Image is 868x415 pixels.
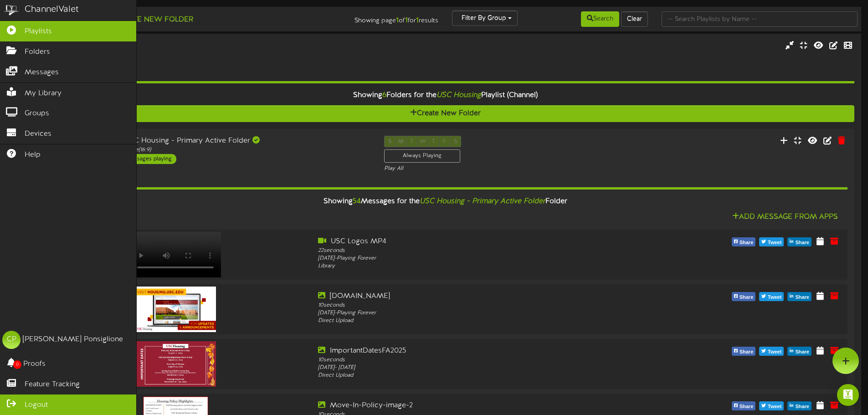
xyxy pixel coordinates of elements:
[25,379,80,390] span: Feature Tracking
[25,129,51,139] span: Devices
[759,292,784,301] button: Tweet
[25,67,59,78] span: Messages
[25,3,79,16] div: ChannelValet
[793,402,811,412] span: Share
[766,402,783,412] span: Tweet
[662,11,858,27] input: -- Search Playlists by Name --
[25,47,50,57] span: Folders
[787,237,812,246] button: Share
[318,247,639,255] div: 22 seconds
[25,108,49,119] span: Groups
[318,302,639,309] div: 10 seconds
[36,41,369,51] div: USC Housing
[318,255,639,262] div: [DATE] - Playing Forever
[766,292,783,302] span: Tweet
[135,287,216,332] img: f178b5d0-1b16-4a8b-8848-1ec877d34465.jpg
[2,331,21,349] div: CP
[353,197,361,205] span: 54
[738,292,755,302] span: Share
[25,400,48,410] span: Logout
[759,237,784,246] button: Tweet
[759,347,784,356] button: Tweet
[23,359,46,369] span: Proofs
[759,401,784,410] button: Tweet
[25,150,41,160] span: Help
[396,16,399,25] strong: 1
[787,292,812,301] button: Share
[318,364,639,372] div: [DATE] - [DATE]
[306,10,445,26] div: Showing page of for results
[384,165,575,173] div: Play All
[738,238,755,248] span: Share
[112,136,370,146] div: USC Housing - Primary Active Folder
[766,238,783,248] span: Tweet
[581,11,619,27] button: Search
[23,334,123,345] div: [PERSON_NAME] Ponsiglione
[405,16,408,25] strong: 1
[318,356,639,364] div: 10 seconds
[382,91,386,99] span: 6
[318,400,639,411] div: Move-In-Policy-image-2
[318,317,639,325] div: Direct Upload
[787,347,812,356] button: Share
[105,14,196,26] button: Create New Folder
[36,192,854,211] div: Showing Messages for the Folder
[318,262,639,270] div: Library
[766,347,783,357] span: Tweet
[729,211,841,223] button: Add Message From Apps
[36,59,369,67] div: # 11346
[738,402,755,412] span: Share
[135,341,216,387] img: be6c3767-e068-41d9-b667-f3eb0086a26c.jpg
[837,384,859,406] div: Open Intercom Messenger
[318,309,639,317] div: [DATE] - Playing Forever
[30,86,861,105] div: Showing Folders for the Playlist (Channel)
[318,291,639,302] div: [DOMAIN_NAME]
[732,292,756,301] button: Share
[787,401,812,410] button: Share
[732,237,756,246] button: Share
[13,360,21,369] span: 0
[112,146,370,154] div: Landscape ( 16:9 )
[793,292,811,302] span: Share
[116,154,176,164] div: 53 messages playing
[25,26,52,37] span: Playlists
[793,347,811,357] span: Share
[25,88,62,99] span: My Library
[318,236,639,247] div: USC Logos MP4
[36,105,854,122] button: Create New Folder
[621,11,648,27] button: Clear
[793,238,811,248] span: Share
[420,197,545,205] i: USC Housing - Primary Active Folder
[416,16,419,25] strong: 1
[318,372,639,379] div: Direct Upload
[732,347,756,356] button: Share
[318,346,639,356] div: ImportantDatesFA2025
[384,149,460,163] div: Always Playing
[437,91,481,99] i: USC Housing
[452,10,518,26] button: Filter By Group
[738,347,755,357] span: Share
[36,51,369,59] div: Landscape ( 16:9 )
[732,401,756,410] button: Share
